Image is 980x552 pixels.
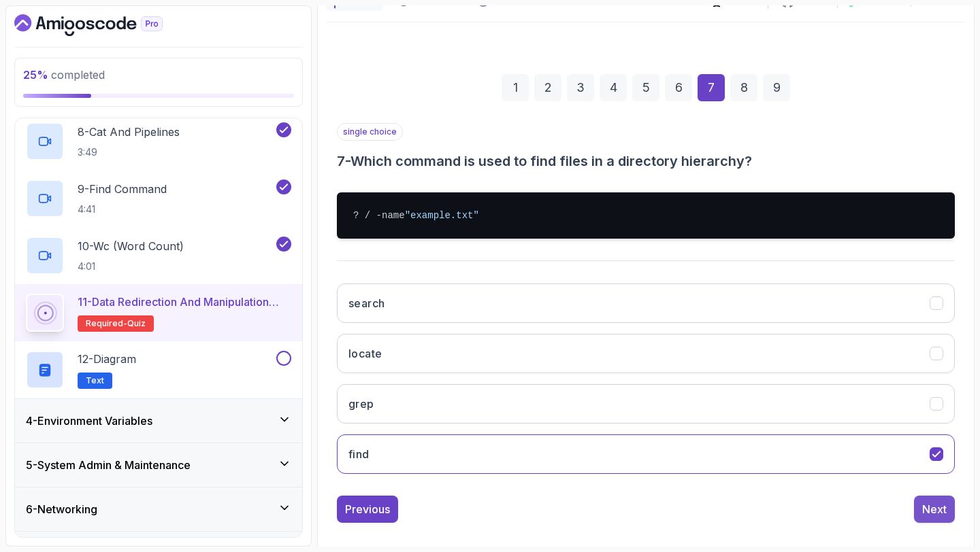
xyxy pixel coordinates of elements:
p: 4:01 [78,260,184,273]
h3: 4 - Environment Variables [26,413,152,429]
h3: grep [348,396,374,412]
span: 25 % [23,68,48,82]
button: 4-Environment Variables [15,399,302,443]
button: Previous [337,496,398,523]
span: Text [86,375,104,386]
button: search [337,283,955,323]
button: 10-Wc (Word Count)4:01 [26,237,291,275]
button: 6-Networking [15,487,302,531]
button: 8-Cat And Pipelines3:49 [26,122,291,160]
div: 3 [567,74,594,101]
div: Previous [345,501,390,517]
p: 11 - Data Redirection and Manipulation Quiz [78,294,291,310]
pre: ? / -name [337,192,955,239]
p: 3:49 [78,145,180,159]
h3: 6 - Networking [26,501,97,517]
div: 7 [698,74,725,101]
h3: find [348,446,370,462]
button: locate [337,334,955,373]
div: 4 [600,74,627,101]
h3: 7 - Which command is used to find files in a directory hierarchy? [337,152,955,171]
div: 9 [763,74,790,101]
div: Next [922,501,947,517]
button: 5-System Admin & Maintenance [15,443,302,487]
p: 8 - Cat And Pipelines [78,124,180,140]
button: Next [914,496,955,523]
button: 12-DiagramText [26,351,291,389]
h3: 5 - System Admin & Maintenance [26,457,191,473]
p: 9 - Find Command [78,181,167,197]
h3: search [348,295,385,311]
div: 2 [534,74,561,101]
div: 5 [632,74,659,101]
span: Required- [86,318,127,329]
p: single choice [337,123,403,141]
p: 12 - Diagram [78,351,136,367]
button: 9-Find Command4:41 [26,179,291,218]
p: 10 - Wc (Word Count) [78,238,184,254]
span: quiz [127,318,146,329]
a: Dashboard [14,14,194,36]
span: completed [23,68,105,82]
div: 6 [665,74,692,101]
button: find [337,434,955,474]
div: 8 [730,74,757,101]
div: 1 [502,74,529,101]
span: "example.txt" [405,210,479,221]
button: grep [337,384,955,424]
button: 11-Data Redirection and Manipulation QuizRequired-quiz [26,294,291,332]
h3: locate [348,345,382,362]
p: 4:41 [78,203,167,216]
